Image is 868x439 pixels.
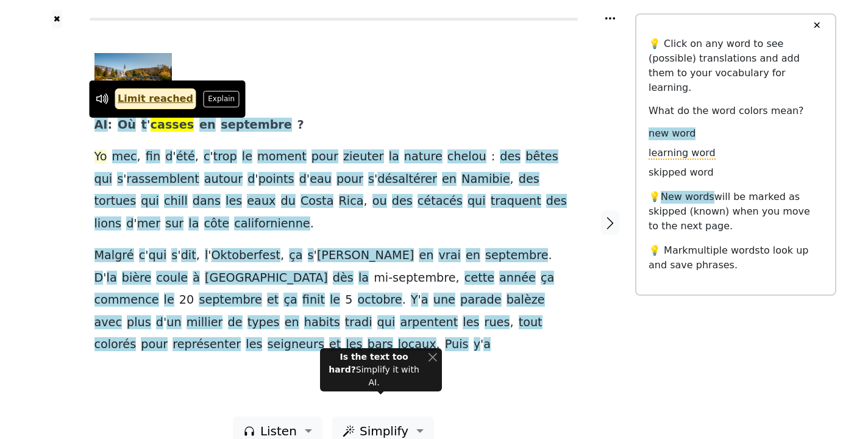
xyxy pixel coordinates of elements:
[330,293,340,308] span: le
[145,248,148,263] span: '
[177,248,180,263] span: '
[436,337,440,352] span: .
[500,149,521,165] span: des
[438,248,460,263] span: vrai
[468,194,486,209] span: qui
[204,172,243,187] span: autour
[317,248,414,263] span: [PERSON_NAME]
[208,248,211,263] span: '
[112,149,137,165] span: mec
[548,248,552,263] span: .
[94,248,134,263] span: Malgré
[649,166,714,179] span: skipped word
[363,194,367,209] span: ,
[94,194,137,209] span: tortues
[499,271,536,286] span: année
[314,248,317,263] span: '
[525,149,558,165] span: bêtes
[299,172,307,187] span: d
[94,315,122,330] span: avec
[122,271,152,286] span: bière
[147,118,151,133] span: '
[541,271,554,286] span: ça
[133,216,137,232] span: '
[358,293,402,308] span: octobre
[283,293,297,308] span: ça
[126,216,133,232] span: d
[805,15,828,37] button: ✕
[205,271,328,286] span: [GEOGRAPHIC_DATA]
[310,216,314,232] span: .
[94,172,113,187] span: qui
[461,172,510,187] span: Namibie
[226,194,242,209] span: les
[333,271,354,286] span: dès
[368,172,374,187] span: s
[474,337,480,352] span: y
[649,105,823,116] h6: What do the word colors mean?
[108,118,113,133] span: :
[199,118,216,133] span: en
[94,149,107,165] span: Yo
[173,337,241,352] span: représenter
[247,315,280,330] span: types
[301,194,333,209] span: Costa
[485,315,510,330] span: rues
[480,337,483,352] span: '
[456,271,460,286] span: ,
[213,149,237,165] span: trop
[649,190,823,234] p: 💡 will be marked as skipped (known) when you move to the next page.
[94,216,122,232] span: lions
[392,194,413,209] span: des
[137,216,160,232] span: mer
[411,293,418,308] span: Y
[165,149,173,165] span: d
[289,248,302,263] span: ça
[118,118,136,133] span: Où
[308,248,314,263] span: s
[304,315,340,330] span: habits
[346,337,362,352] span: les
[188,216,199,232] span: la
[445,337,469,352] span: Puis
[115,88,196,109] a: Limit reached
[94,271,104,286] span: D
[649,243,823,273] p: 💡 Mark to look up and save phrases.
[419,248,433,263] span: en
[325,351,423,389] div: Simplify it with AI.
[255,172,258,187] span: '
[343,149,384,165] span: zieuter
[418,293,421,308] span: '
[649,127,695,140] span: new word
[428,351,437,363] button: Close
[141,118,147,133] span: t
[280,248,284,263] span: ,
[372,194,387,209] span: ou
[196,248,200,263] span: ,
[107,271,117,286] span: la
[400,315,458,330] span: arpentent
[483,337,491,352] span: a
[176,149,195,165] span: été
[247,172,255,187] span: d
[123,172,126,187] span: '
[510,315,513,330] span: ,
[464,271,494,286] span: cette
[649,147,716,160] span: learning word
[247,194,276,209] span: eaux
[94,293,159,308] span: commence
[447,149,486,165] span: chelou
[281,194,296,209] span: du
[688,244,760,256] span: multiple words
[103,271,106,286] span: '
[377,172,437,187] span: désaltérer
[345,315,372,330] span: tradi
[389,149,399,165] span: la
[156,315,163,330] span: d
[307,172,310,187] span: '
[491,194,541,209] span: traquent
[398,337,436,352] span: locaux
[433,293,455,308] span: une
[510,172,514,187] span: ,
[193,271,200,286] span: à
